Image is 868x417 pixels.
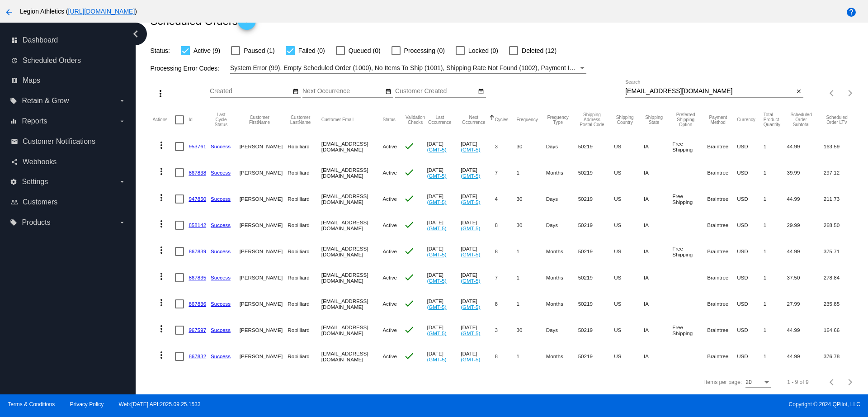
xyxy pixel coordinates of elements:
a: (GMT-5) [461,225,480,231]
mat-cell: 50219 [578,186,614,212]
mat-icon: check [404,193,415,204]
mat-cell: 30 [516,186,546,212]
span: Paused (1) [244,45,274,56]
mat-cell: [DATE] [461,343,495,370]
button: Change sorting for PaymentMethod.Type [707,115,729,125]
a: Success [211,275,231,280]
mat-icon: arrow_back [4,7,14,18]
mat-cell: 29.99 [787,212,823,238]
mat-header-cell: Total Product Quantity [764,106,787,133]
mat-icon: check [404,219,415,230]
button: Change sorting for Frequency [516,117,538,123]
i: arrow_drop_down [118,97,126,104]
mat-cell: [DATE] [461,238,495,265]
mat-cell: [PERSON_NAME] [240,265,288,291]
span: Reports [22,117,47,125]
button: Change sorting for ShippingPostcode [578,112,606,127]
mat-icon: help [846,7,857,18]
a: 947850 [189,196,206,202]
mat-cell: 50219 [578,317,614,343]
a: 867838 [189,170,206,175]
mat-cell: USD [737,212,764,238]
a: (GMT-5) [427,225,446,231]
i: local_offer [10,219,17,226]
mat-icon: check [404,141,415,152]
mat-cell: USD [737,265,764,291]
i: share [11,158,18,166]
span: Webhooks [23,158,57,166]
mat-cell: [DATE] [461,317,495,343]
input: Search [625,88,794,95]
span: Active [382,196,397,202]
span: Processing (0) [404,45,445,56]
mat-cell: [PERSON_NAME] [240,160,288,186]
a: (GMT-5) [461,173,480,179]
mat-cell: USD [737,186,764,212]
mat-cell: [DATE] [427,265,461,291]
mat-cell: USD [737,291,764,317]
a: (GMT-5) [427,173,446,179]
mat-cell: US [614,343,644,370]
mat-cell: 235.85 [824,291,859,317]
a: Success [211,353,231,359]
mat-cell: 1 [516,343,546,370]
a: people_outline Customers [11,195,126,209]
mat-cell: 1 [764,133,787,160]
mat-cell: 1 [764,186,787,212]
a: 867836 [189,301,206,307]
mat-cell: IA [644,265,672,291]
mat-cell: [DATE] [427,291,461,317]
mat-cell: US [614,265,644,291]
span: Active [382,327,397,333]
mat-cell: 7 [495,265,516,291]
mat-cell: 8 [495,212,516,238]
mat-cell: [DATE] [427,212,461,238]
mat-header-cell: Actions [152,106,175,133]
span: Dashboard [23,36,58,44]
mat-cell: Braintree [707,291,737,317]
mat-cell: 4 [495,186,516,212]
button: Change sorting for ShippingCountry [614,115,636,125]
a: (GMT-5) [427,356,446,362]
mat-icon: more_vert [156,192,167,203]
mat-cell: [EMAIL_ADDRESS][DOMAIN_NAME] [321,160,383,186]
mat-cell: 1 [764,238,787,265]
mat-cell: 30 [516,212,546,238]
mat-cell: 50219 [578,238,614,265]
mat-cell: Days [546,133,578,160]
mat-icon: check [404,298,415,309]
mat-cell: [DATE] [427,343,461,370]
mat-cell: Robilliard [288,186,321,212]
span: Locked (0) [468,45,498,56]
a: (GMT-5) [461,278,480,284]
mat-cell: Months [546,160,578,186]
mat-cell: US [614,291,644,317]
mat-cell: Robilliard [288,160,321,186]
mat-cell: [PERSON_NAME] [240,238,288,265]
mat-cell: 37.50 [787,265,823,291]
mat-icon: more_vert [156,350,167,360]
a: (GMT-5) [427,199,446,205]
button: Previous page [823,84,841,102]
a: (GMT-5) [427,304,446,310]
mat-cell: 50219 [578,133,614,160]
mat-cell: Days [546,317,578,343]
i: arrow_drop_down [118,178,126,185]
mat-icon: more_vert [156,166,167,177]
mat-cell: IA [644,160,672,186]
mat-cell: USD [737,317,764,343]
mat-cell: Robilliard [288,317,321,343]
button: Change sorting for Cycles [495,117,508,123]
mat-icon: more_vert [156,271,167,282]
mat-icon: check [404,351,415,361]
div: Items per page: [704,379,742,385]
span: Retain & Grow [22,97,69,105]
i: map [11,77,18,84]
a: (GMT-5) [461,199,480,205]
span: Active [382,222,397,228]
a: email Customer Notifications [11,134,126,149]
mat-icon: more_vert [155,88,166,99]
mat-cell: IA [644,343,672,370]
span: Failed (0) [298,45,325,56]
button: Clear [794,87,803,96]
